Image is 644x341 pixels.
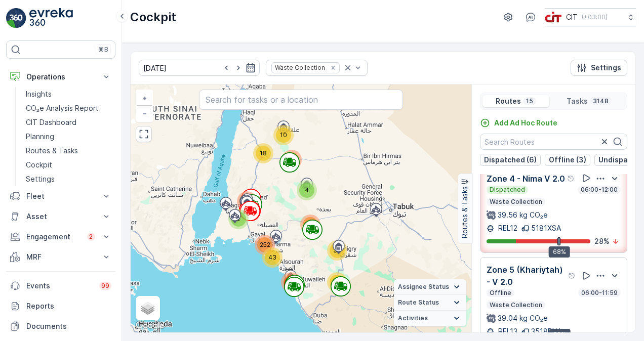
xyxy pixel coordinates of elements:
[531,326,561,336] p: 3518BXA
[137,297,159,319] a: Layers
[26,117,76,127] p: CIT Dashboard
[237,191,257,211] div: 1701
[580,289,619,297] p: 06:00-11:59
[297,180,317,200] div: 4
[460,187,470,239] p: Routes & Tasks
[26,103,99,113] p: CO₂e Analysis Report
[489,186,526,194] p: Dispatched
[398,299,439,307] span: Route Status
[89,233,94,241] p: 2
[498,313,548,323] p: 39.04 kg CO₂e
[398,283,449,291] span: Assignee Status
[525,97,534,105] p: 15
[594,236,610,246] p: 28 %
[545,8,636,26] button: CIT(+03:00)
[531,223,561,233] p: 5181XSA
[26,301,111,311] p: Reports
[22,87,115,101] a: Insights
[591,63,621,73] p: Settings
[26,89,52,99] p: Insights
[6,227,115,247] button: Engagement2
[255,235,275,255] div: 252
[133,319,167,332] img: Google
[137,91,152,106] a: Zoom In
[6,8,26,28] img: logo
[6,247,115,267] button: MRF
[549,246,570,258] div: 68%
[498,210,548,220] p: 39.56 kg CO₂e
[98,46,108,54] p: ⌘B
[273,125,294,145] div: 10
[6,67,115,87] button: Operations
[489,198,543,206] p: Waste Collection
[22,130,115,144] a: Planning
[26,132,54,142] p: Planning
[22,158,115,172] a: Cockpit
[22,115,115,130] a: CIT Dashboard
[567,96,588,106] p: Tasks
[260,241,270,248] span: 252
[496,96,521,106] p: Routes
[139,60,260,76] input: dd/mm/yyyy
[26,174,55,184] p: Settings
[6,296,115,316] a: Reports
[327,240,347,261] div: 33
[545,12,562,23] img: cit-logo_pOk6rL0.png
[130,9,176,25] p: Cockpit
[394,295,466,311] summary: Route Status
[142,94,147,102] span: +
[260,149,267,157] span: 18
[281,272,301,292] div: 712
[398,314,428,322] span: Activities
[22,144,115,158] a: Routes & Tasks
[487,173,565,185] p: Zone 4 - Nima V 2.0
[280,131,287,139] span: 10
[26,232,81,242] p: Engagement
[6,276,115,296] a: Events99
[580,186,619,194] p: 06:00-12:00
[6,316,115,336] a: Documents
[268,253,276,261] span: 43
[26,281,93,291] p: Events
[142,109,147,117] span: −
[480,154,541,166] button: Dispatched (6)
[22,101,115,115] a: CO₂e Analysis Report
[566,12,578,22] p: CIT
[133,319,167,332] a: Open this area in Google Maps (opens a new window)
[489,289,512,297] p: Offline
[253,143,273,163] div: 18
[6,206,115,227] button: Asset
[327,272,347,292] div: 88
[484,155,537,165] p: Dispatched (6)
[22,172,115,186] a: Settings
[549,155,586,165] p: Offline (3)
[567,175,575,183] div: Help Tooltip Icon
[496,223,517,233] p: REL12
[26,191,95,201] p: Fleet
[480,134,627,150] input: Search Routes
[568,272,576,280] div: Help Tooltip Icon
[496,326,517,336] p: REL13
[305,186,309,194] span: 4
[262,247,283,268] div: 43
[26,146,78,156] p: Routes & Tasks
[328,64,339,72] div: Remove Waste Collection
[480,118,557,128] a: Add Ad Hoc Route
[26,321,111,331] p: Documents
[272,63,327,72] div: Waste Collection
[101,281,110,290] p: 99
[300,215,320,235] div: 144
[281,150,302,170] div: 141
[26,252,95,262] p: MRF
[494,118,557,128] p: Add Ad Hoc Route
[592,97,610,105] p: 3148
[29,8,73,28] img: logo_light-DOdMpM7g.png
[545,154,590,166] button: Offline (3)
[487,264,566,288] p: Zone 5 (Khariytah) - V 2.0
[549,329,570,340] div: 69%
[137,106,152,121] a: Zoom Out
[394,279,466,295] summary: Assignee Status
[489,301,543,309] p: Waste Collection
[26,72,95,82] p: Operations
[26,211,95,222] p: Asset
